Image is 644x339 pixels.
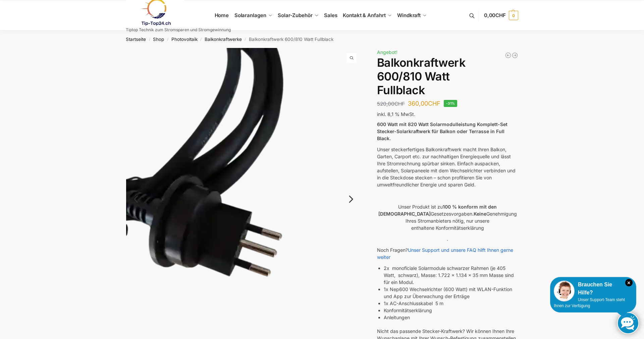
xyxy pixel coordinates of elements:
a: Shop [153,37,164,42]
a: Solaranlagen [231,0,275,31]
li: 1x AC-Anschlusskabel 5 m [384,300,518,307]
img: Customer service [554,281,575,301]
span: / [198,37,205,42]
p: . [377,235,518,242]
span: / [164,37,171,42]
a: Windkraft [394,0,430,31]
p: Unser Produkt ist zu Gesetzesvorgaben. Genehmigung Ihres Stromanbieters nötig, nur unsere enthalt... [377,203,518,231]
li: 1x Nep600 Wechselrichter (600 Watt) mit WLAN-Funktion und App zur Überwachung der Erträge [384,286,518,300]
p: Unser steckerfertiges Balkonkraftwerk macht Ihren Balkon, Garten, Carport etc. zur nachhaltigen E... [377,146,518,188]
h1: Balkonkraftwerk 600/810 Watt Fullblack [377,56,518,97]
strong: 600 Watt mit 820 Watt Solarmodulleistung Komplett-Set Stecker-Solarkraftwerk für Balkon oder Terr... [377,121,507,141]
nav: Breadcrumb [114,31,530,48]
bdi: 360,00 [408,100,440,107]
a: Photovoltaik [171,37,198,42]
a: Startseite [126,37,146,42]
strong: 100 % konform mit den [DEMOGRAPHIC_DATA] [378,204,497,217]
span: Solar-Zubehör [278,12,313,18]
a: Balkonkraftwerk 445/600 Watt Bificial [505,52,512,59]
span: / [146,37,153,42]
p: Noch Fragen? [377,246,518,261]
span: Angebot! [377,49,397,55]
div: Brauchen Sie Hilfe? [554,281,633,297]
span: Solaranlagen [234,12,266,18]
a: Kontakt & Anfahrt [340,0,394,31]
li: Konformitätserklärung [384,307,518,314]
a: Unser Support und unsere FAQ hilft Ihnen gerne weiter [377,247,513,260]
span: CHF [428,100,440,107]
span: -31% [444,100,458,107]
span: Sales [324,12,337,18]
span: 0,00 [484,12,506,18]
bdi: 520,00 [377,101,405,107]
li: Anleitungen [384,314,518,321]
span: CHF [495,12,506,18]
span: 0 [509,11,518,20]
a: Solar-Zubehör [275,0,321,31]
span: / [242,37,249,42]
span: Unser Support-Team steht Ihnen zur Verfügung [554,297,625,308]
a: Balkonkraftwerk 405/600 Watt erweiterbar [512,52,518,59]
p: Tiptop Technik zum Stromsparen und Stromgewinnung [126,28,231,32]
span: CHF [394,101,405,107]
span: Windkraft [397,12,421,18]
span: Kontakt & Anfahrt [343,12,385,18]
a: Balkonkraftwerke [205,37,242,42]
i: Schließen [625,279,633,286]
a: Sales [321,0,340,31]
a: 0,00CHF 0 [484,5,518,25]
li: 2x monoficiale Solarmodule schwarzer Rahmen (je 405 Watt, schwarz), Masse: 1.722 x 1.134 x 35 mm ... [384,265,518,286]
span: inkl. 8,1 % MwSt. [377,111,415,117]
strong: Keine [474,211,486,217]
